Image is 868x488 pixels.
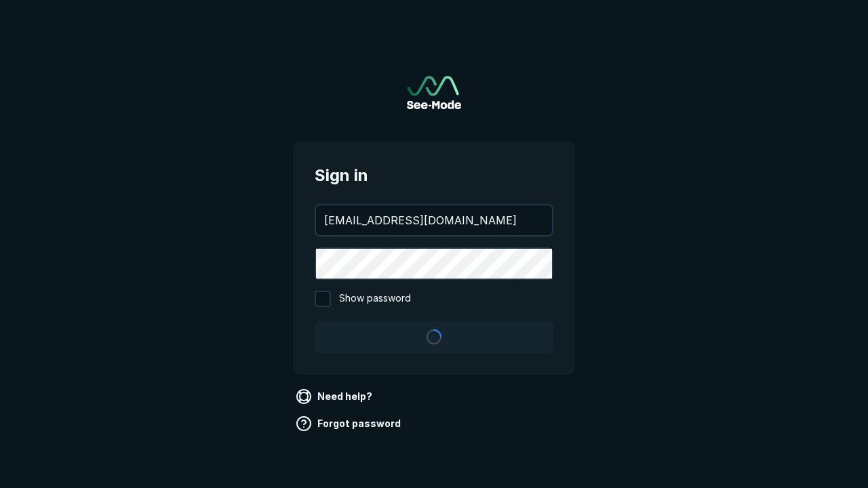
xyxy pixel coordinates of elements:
span: Show password [339,291,411,307]
a: Go to sign in [407,76,461,109]
span: Sign in [315,163,553,188]
img: See-Mode Logo [407,76,461,109]
a: Forgot password [293,413,406,434]
input: your@email.com [316,205,552,235]
a: Need help? [293,386,378,407]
